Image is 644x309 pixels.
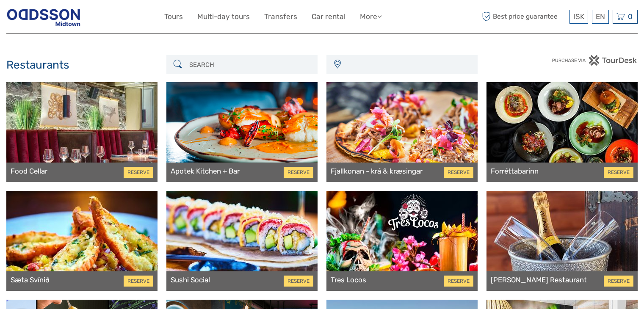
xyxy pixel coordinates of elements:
a: Sushi Social [171,276,210,284]
img: Reykjavik Residence [6,6,81,27]
a: RESERVE [284,276,313,287]
a: Forréttabarinn [491,167,539,175]
a: RESERVE [444,276,473,287]
a: Apotek Kitchen + Bar [171,167,240,175]
a: Fjallkonan - krá & kræsingar [331,167,423,175]
a: RESERVE [124,276,153,287]
a: Tres Locos [331,276,366,284]
a: RESERVE [604,167,633,178]
input: SEARCH [186,57,313,72]
h2: Restaurants [6,58,158,72]
a: RESERVE [444,167,473,178]
a: RESERVE [604,276,633,287]
a: Food Cellar [11,167,47,175]
span: ISK [573,12,584,21]
span: Best price guarantee [480,10,567,24]
a: RESERVE [284,167,313,178]
a: RESERVE [124,167,153,178]
a: Sæta Svínið [11,276,50,284]
span: 0 [627,12,634,21]
a: More [360,11,382,23]
div: EN [592,10,609,24]
img: PurchaseViaTourDesk.png [552,55,638,66]
a: Car rental [312,11,345,23]
a: Transfers [264,11,297,23]
a: Multi-day tours [197,11,250,23]
a: [PERSON_NAME] Restaurant [491,276,587,284]
a: Tours [164,11,183,23]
